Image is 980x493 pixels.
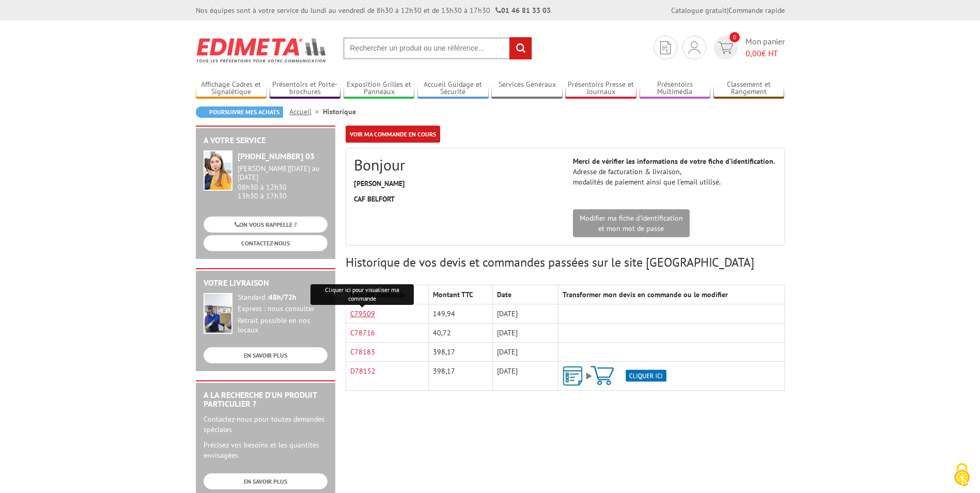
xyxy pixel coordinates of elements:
[196,106,283,118] a: Poursuivre mes achats
[196,31,328,69] img: Edimeta
[429,343,492,362] td: 398,17
[573,157,775,166] strong: Merci de vérifier les informations de votre fiche d’identification.
[745,48,785,59] span: € HT
[745,36,785,59] span: Mon panier
[509,37,532,59] input: rechercher
[323,106,356,117] li: Historique
[745,48,761,58] span: 0,00
[238,164,328,182] div: [PERSON_NAME][DATE] au [DATE]
[289,107,323,116] a: Accueil
[671,6,727,15] a: Catalogue gratuit
[495,6,551,15] strong: 01 46 81 33 03
[573,156,776,187] p: Adresse de facturation & livraison, modalités de paiement ainsi que l’email utilisé.
[310,284,414,305] div: Cliquer ici pour visualiser ma commande
[429,304,492,323] td: 149,94
[204,136,328,145] h2: A votre service
[944,458,980,493] button: Cookies (fenêtre modale)
[350,366,376,376] a: D78152
[238,316,328,335] div: Retrait possible en nos locaux
[429,362,492,391] td: 398,17
[640,80,711,97] a: Présentoirs Multimédia
[350,328,375,337] a: C78716
[729,32,740,42] span: 0
[204,391,328,409] h2: A la recherche d'un produit particulier ?
[718,42,733,54] img: devis rapide
[196,80,267,97] a: Affichage Cadres et Signalétique
[204,473,328,489] a: EN SAVOIR PLUS
[346,256,785,269] h3: Historique de vos devis et commandes passées sur le site [GEOGRAPHIC_DATA]
[344,80,415,97] a: Exposition Grilles et Panneaux
[492,285,558,304] th: Date
[949,462,975,488] img: Cookies (fenêtre modale)
[196,5,551,16] div: Nos équipes sont à votre service du lundi au vendredi de 8h30 à 12h30 et de 13h30 à 17h30
[728,6,785,15] a: Commande rapide
[350,309,375,318] a: C79509
[492,323,558,343] td: [DATE]
[417,80,489,97] a: Accueil Guidage et Sécurité
[563,366,666,386] img: ajout-vers-panier.png
[204,414,328,435] p: Contactez-nous pour toutes demandes spéciales
[270,80,341,97] a: Présentoirs et Porte-brochures
[204,440,328,460] p: Précisez vos besoins et les quantités envisagées
[689,41,700,54] img: devis rapide
[269,292,297,302] strong: 48h/72h
[660,41,671,54] img: devis rapide
[238,293,328,302] div: Standard :
[429,285,492,304] th: Montant TTC
[573,209,690,237] a: Modifier ma fiche d'identificationet mon mot de passe
[492,304,558,323] td: [DATE]
[343,37,532,59] input: Rechercher un produit ou une référence...
[204,293,232,334] img: widget-livraison.jpg
[350,347,375,357] a: C78183
[491,80,563,97] a: Services Généraux
[492,362,558,391] td: [DATE]
[354,194,395,204] strong: CAF BELFORT
[354,179,405,188] strong: [PERSON_NAME]
[671,5,785,16] div: |
[204,347,328,363] a: EN SAVOIR PLUS
[204,150,232,191] img: widget-service.jpg
[238,304,328,314] div: Express : nous consulter
[713,80,785,97] a: Classement et Rangement
[238,164,328,200] div: 08h30 à 12h30 13h30 à 17h30
[204,235,328,251] a: CONTACTEZ-NOUS
[558,285,784,304] th: Transformer mon devis en commande ou le modifier
[238,151,315,161] strong: [PHONE_NUMBER] 03
[429,323,492,343] td: 40,72
[204,217,328,233] a: ON VOUS RAPPELLE ?
[492,343,558,362] td: [DATE]
[711,36,785,59] a: devis rapide 0 Mon panier 0,00€ HT
[565,80,636,97] a: Présentoirs Presse et Journaux
[346,126,440,143] a: Voir ma commande en cours
[204,279,328,288] h2: Votre livraison
[354,156,557,173] h2: Bonjour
